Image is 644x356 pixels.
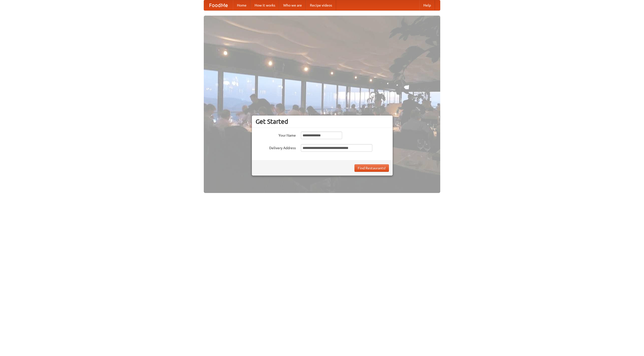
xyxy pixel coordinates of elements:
a: Recipe videos [306,0,336,10]
a: FoodMe [204,0,233,10]
a: Who we are [279,0,306,10]
a: Home [233,0,251,10]
a: How it works [251,0,279,10]
label: Delivery Address [256,144,296,150]
a: Help [419,0,435,10]
button: Find Restaurants! [354,164,389,172]
h3: Get Started [256,118,389,125]
label: Your Name [256,132,296,138]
